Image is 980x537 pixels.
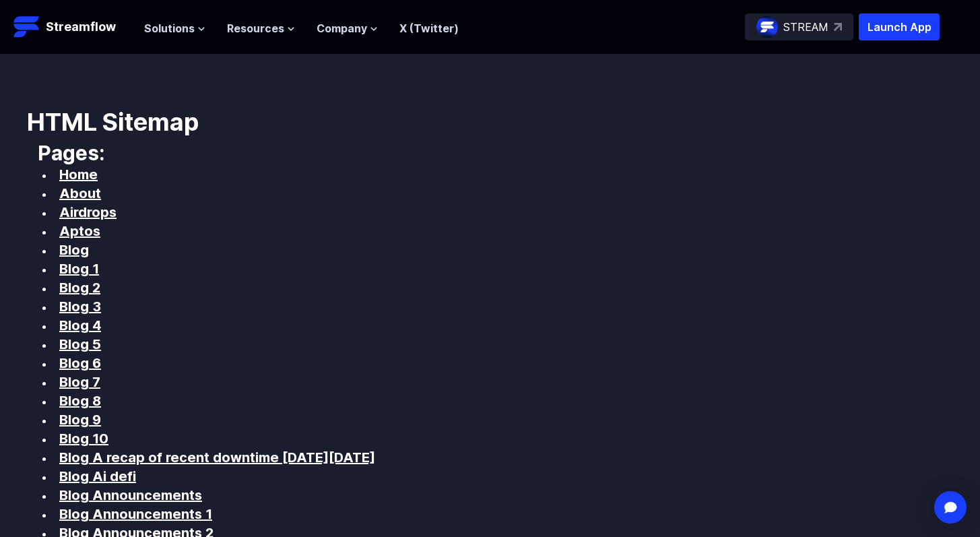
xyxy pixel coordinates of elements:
[227,20,284,36] span: Resources
[54,185,101,201] a: About
[399,22,459,35] a: X (Twitter)
[144,20,195,36] span: Solutions
[144,20,205,36] button: Solutions
[54,487,202,503] a: Blog Announcements
[54,298,101,315] a: Blog 3
[54,317,101,334] a: Blog 4
[783,19,828,35] p: STREAM
[54,431,108,447] a: Blog 10
[54,280,100,296] a: Blog 2
[317,20,378,36] button: Company
[54,468,136,484] a: Blog Ai defi
[54,261,99,277] a: Blog 1
[54,506,212,522] a: Blog Announcements 1
[54,355,101,371] a: Blog 6
[317,20,367,36] span: Company
[54,449,375,466] a: Blog A recap of recent downtime [DATE][DATE]
[54,204,117,220] a: Airdrops
[54,166,98,183] a: Home
[54,374,100,390] a: Blog 7
[54,242,89,258] a: Blog
[54,393,101,409] a: Blog 8
[54,412,101,428] a: Blog 9
[834,23,842,31] img: top-right-arrow.svg
[54,223,100,239] a: Aptos
[756,16,778,38] img: streamflow-logo-circle.png
[227,20,295,36] button: Resources
[859,13,940,40] button: Launch App
[54,336,101,352] a: Blog 5
[934,491,967,524] div: Open Intercom Messenger
[13,13,131,40] a: Streamflow
[13,13,40,40] img: Streamflow Logo
[46,18,116,36] p: Streamflow
[745,13,853,40] a: STREAM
